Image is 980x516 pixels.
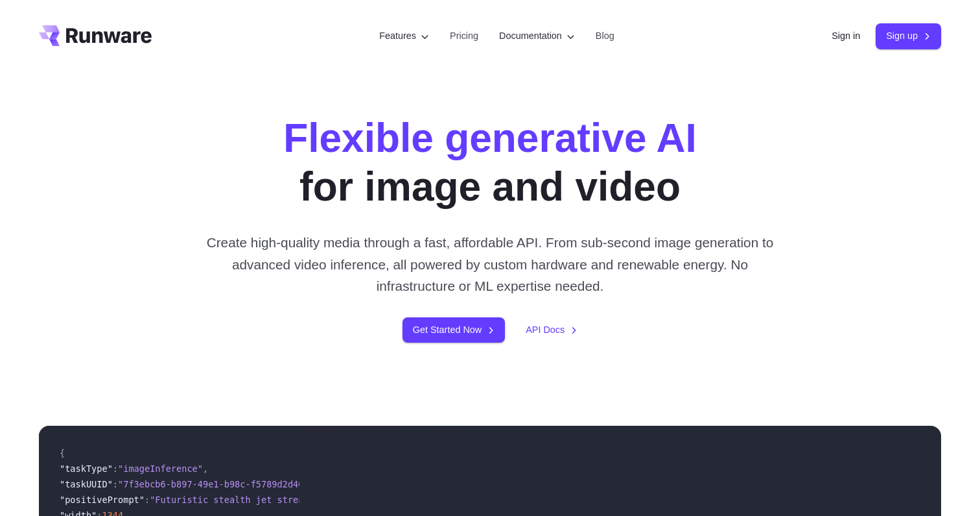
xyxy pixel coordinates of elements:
span: : [145,495,150,505]
label: Features [379,29,429,43]
a: Sign up [876,23,941,49]
p: Create high-quality media through a fast, affordable API. From sub-second image generation to adv... [202,232,779,297]
span: : [113,463,118,474]
span: , [203,463,208,474]
h1: for image and video [283,114,697,211]
a: Get Started Now [402,317,505,343]
span: "Futuristic stealth jet streaking through a neon-lit cityscape with glowing purple exhaust" [150,495,633,505]
label: Documentation [499,29,575,43]
a: Sign in [832,29,860,43]
strong: Flexible generative AI [283,116,697,160]
span: "imageInference" [118,463,203,474]
span: "taskType" [60,463,113,474]
span: : [113,479,118,489]
span: "7f3ebcb6-b897-49e1-b98c-f5789d2d40d7" [118,479,320,489]
span: "positivePrompt" [60,495,145,505]
a: Blog [596,29,614,43]
a: Pricing [450,29,478,43]
a: Go to / [39,25,152,46]
a: API Docs [526,323,577,338]
span: { [60,448,65,458]
span: "taskUUID" [60,479,113,489]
